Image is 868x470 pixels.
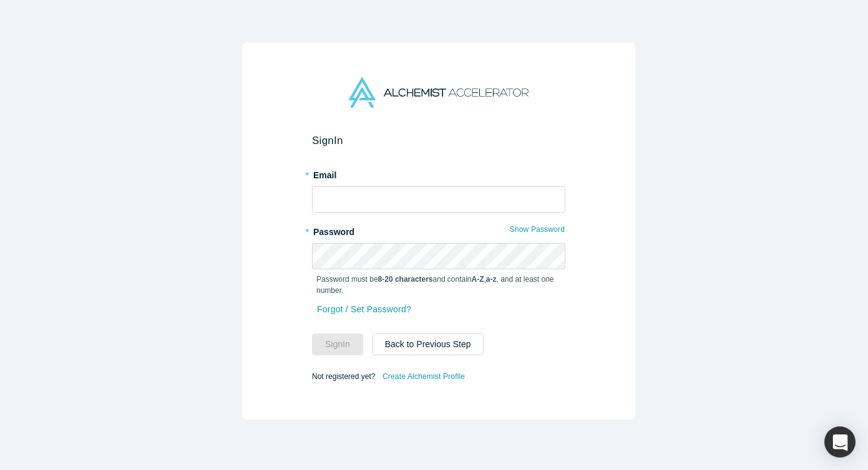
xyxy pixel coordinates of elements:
[312,134,565,147] h2: Sign In
[509,221,565,237] button: Show Password
[312,165,565,182] label: Email
[312,372,375,381] span: Not registered yet?
[316,299,412,320] a: Forgot / Set Password?
[382,368,466,385] a: Create Alchemist Profile
[378,275,433,284] strong: 8-20 characters
[316,274,561,296] p: Password must be and contain , , and at least one number.
[312,221,565,239] label: Password
[472,275,484,284] strong: A-Z
[312,333,363,355] button: SignIn
[486,275,497,284] strong: a-z
[349,77,529,108] img: Alchemist Accelerator Logo
[372,333,484,355] button: Back to Previous Step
